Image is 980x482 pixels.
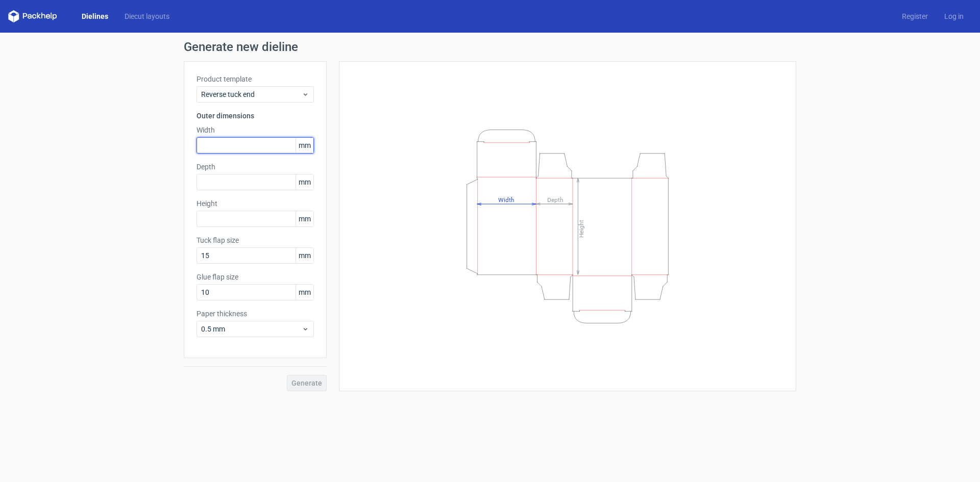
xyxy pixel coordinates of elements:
[201,324,302,334] span: 0.5 mm
[197,309,314,319] label: Paper thickness
[201,89,302,99] span: Reverse tuck end
[296,138,313,153] span: mm
[73,11,116,21] a: Dielines
[547,196,563,203] tspan: Depth
[184,41,796,53] h1: Generate new dieline
[936,11,972,21] a: Log in
[498,196,514,203] tspan: Width
[296,248,313,263] span: mm
[578,219,585,237] tspan: Height
[296,174,313,190] span: mm
[197,198,314,209] label: Height
[197,162,314,172] label: Depth
[894,11,936,21] a: Register
[197,235,314,245] label: Tuck flap size
[296,285,313,300] span: mm
[296,211,313,226] span: mm
[197,74,314,84] label: Product template
[116,11,178,21] a: Diecut layouts
[197,111,314,121] h3: Outer dimensions
[197,125,314,135] label: Width
[197,272,314,282] label: Glue flap size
